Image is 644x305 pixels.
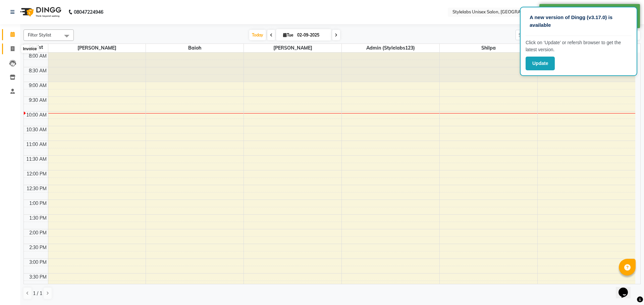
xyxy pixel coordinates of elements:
[28,215,48,222] div: 1:30 PM
[28,53,48,60] div: 8:00 AM
[616,278,637,298] iframe: chat widget
[28,259,48,266] div: 3:00 PM
[530,14,628,29] p: A new version of Dingg (v3.17.0) is available
[28,67,48,74] div: 8:30 AM
[25,126,48,133] div: 10:30 AM
[526,39,632,53] p: Click on ‘Update’ or refersh browser to get the latest version.
[526,57,555,70] button: Update
[244,44,341,52] span: [PERSON_NAME]
[25,111,48,119] div: 10:00 AM
[28,82,48,89] div: 9:00 AM
[21,45,38,53] div: Invoice
[28,274,48,281] div: 3:30 PM
[28,244,48,251] div: 2:30 PM
[28,32,51,37] span: Filter Stylist
[516,30,574,40] input: Search Appointment
[28,229,48,236] div: 2:00 PM
[28,200,48,207] div: 1:00 PM
[33,290,42,297] span: 1 / 1
[25,185,48,192] div: 12:30 PM
[74,3,103,21] b: 08047224946
[25,141,48,148] div: 11:00 AM
[25,156,48,163] div: 11:30 AM
[295,30,329,40] input: 2025-09-02
[48,44,146,52] span: [PERSON_NAME]
[146,44,244,52] span: Baioh
[25,170,48,177] div: 12:00 PM
[281,32,295,37] span: Tue
[28,97,48,104] div: 9:30 AM
[342,44,439,52] span: Admin (stylelabs123)
[17,3,63,21] img: logo
[440,44,537,52] span: Shilpa
[249,30,266,40] span: Today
